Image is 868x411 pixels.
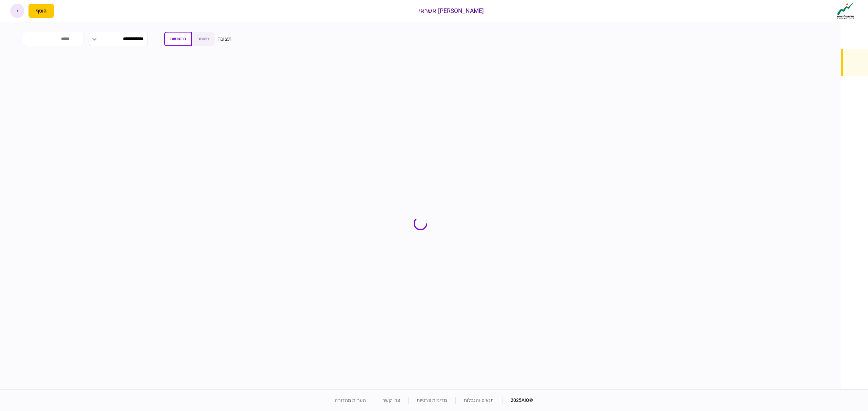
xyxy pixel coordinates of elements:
button: י [10,4,24,18]
button: רשימה [192,32,215,46]
button: פתח תפריט להוספת לקוח [28,4,54,18]
a: הערות מהדורה [335,397,366,403]
img: client company logo [835,2,855,19]
a: תנאים והגבלות [464,397,494,403]
span: כרטיסיות [170,37,186,41]
div: תצוגה [217,35,232,43]
span: רשימה [197,37,209,41]
button: כרטיסיות [164,32,192,46]
a: צרו קשר [382,397,400,403]
a: מדיניות פרטיות [417,397,447,403]
div: [PERSON_NAME] אשראי [419,6,484,15]
div: © 2025 AIO [502,397,533,404]
button: פתח רשימת התראות [58,4,72,18]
